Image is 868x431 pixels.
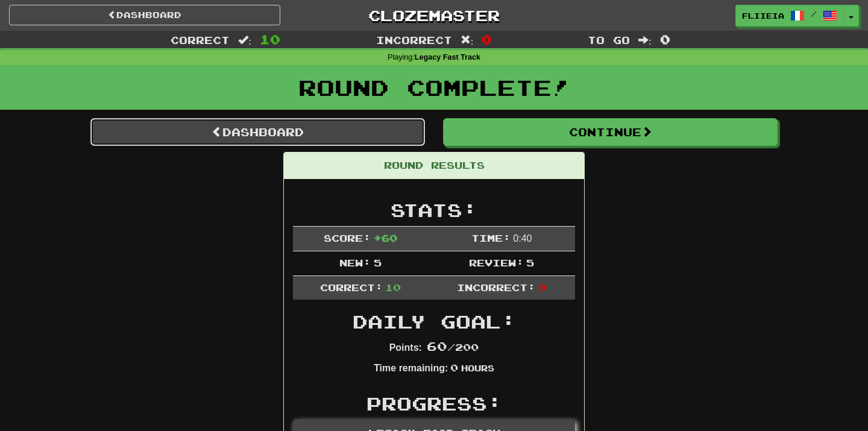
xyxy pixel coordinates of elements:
[298,5,570,26] a: Clozemaster
[461,363,494,373] small: Hours
[638,35,652,45] span: :
[385,282,401,293] span: 10
[260,32,280,46] span: 10
[538,282,546,293] span: 0
[482,32,492,46] span: 0
[376,34,452,46] span: Incorrect
[339,257,371,268] span: New:
[374,257,382,268] span: 5
[171,34,230,46] span: Correct
[660,32,670,46] span: 0
[389,342,422,353] strong: Points:
[320,282,383,293] span: Correct:
[742,10,784,21] span: fliieia
[443,118,778,146] button: Continue
[4,75,864,99] h1: Round Complete!
[415,53,480,61] strong: Legacy Fast Track
[374,363,448,373] strong: Time remaining:
[293,312,575,332] h2: Daily Goal:
[469,257,524,268] span: Review:
[471,232,511,244] span: Time:
[324,232,371,244] span: Score:
[238,35,251,45] span: :
[90,118,425,146] a: Dashboard
[811,10,817,18] span: /
[588,34,630,46] span: To go
[450,362,458,373] span: 0
[427,341,479,353] span: / 200
[293,200,575,220] h2: Stats:
[461,35,474,45] span: :
[457,282,535,293] span: Incorrect:
[526,257,534,268] span: 5
[513,233,532,244] span: 0 : 40
[374,232,397,244] span: + 60
[9,5,280,25] a: Dashboard
[735,5,844,27] a: fliieia /
[293,394,575,414] h2: Progress:
[284,153,584,179] div: Round Results
[427,339,447,353] span: 60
